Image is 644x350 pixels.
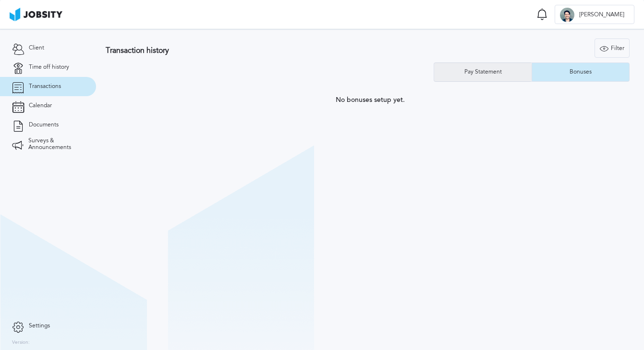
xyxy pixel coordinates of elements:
[106,46,392,55] h3: Transaction history
[434,62,532,82] button: Pay Statement
[560,8,574,22] div: B
[29,122,59,128] span: Documents
[336,96,405,104] span: No bonuses setup yet.
[29,64,69,71] span: Time off history
[29,102,52,109] span: Calendar
[555,5,634,24] button: B[PERSON_NAME]
[28,137,84,151] span: Surveys & Announcements
[574,12,629,18] span: [PERSON_NAME]
[595,38,630,58] button: Filter
[29,323,50,329] span: Settings
[10,8,62,21] img: ab4bad089aa723f57921c736e9817d99.png
[460,69,507,75] div: Pay Statement
[565,69,596,75] div: Bonuses
[12,340,30,346] label: Version:
[532,62,630,82] button: Bonuses
[29,83,61,90] span: Transactions
[29,45,44,51] span: Client
[595,39,629,58] div: Filter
